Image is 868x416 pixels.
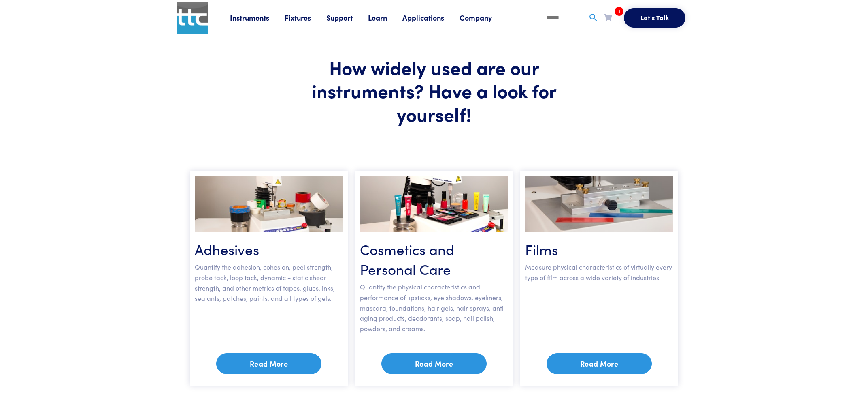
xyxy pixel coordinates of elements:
[230,13,285,23] a: Instruments
[615,7,623,16] span: 1
[285,13,326,23] a: Fixtures
[326,13,368,23] a: Support
[381,353,487,374] a: Read More
[547,353,652,374] a: Read More
[624,8,685,28] button: Let's Talk
[525,239,673,259] h3: Films
[360,176,508,232] img: cosmetics-v1.0.jpg
[525,262,673,283] p: Measure physical characteristics of virtually every type of film across a wide variety of industr...
[525,176,673,232] img: films-v1.0.jpg
[360,239,508,279] h3: Cosmetics and Personal Care
[195,239,343,259] h3: Adhesives
[604,12,612,22] a: 1
[195,176,343,232] img: adhesives-v1.0.jpg
[460,13,507,23] a: Company
[177,2,208,34] img: ttc_logo_1x1_v1.0.png
[216,353,321,374] a: Read More
[360,282,508,334] p: Quantify the physical characteristics and performance of lipsticks, eye shadows, eyeliners, masca...
[368,13,402,23] a: Learn
[195,262,343,303] p: Quantify the adhesion, cohesion, peel strength, probe tack, loop tack, dynamic + static shear str...
[274,56,594,126] h1: How widely used are our instruments? Have a look for yourself!
[402,13,460,23] a: Applications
